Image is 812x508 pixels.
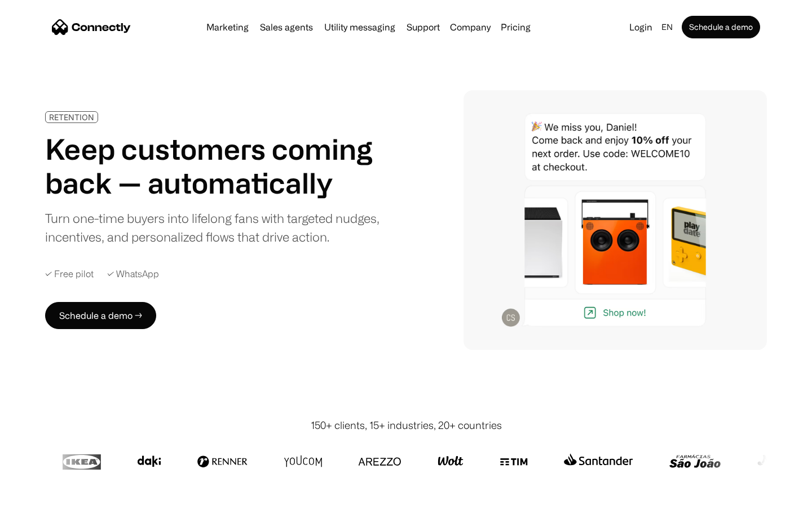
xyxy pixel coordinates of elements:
[450,19,491,35] div: Company
[402,23,444,32] a: Support
[202,23,253,32] a: Marketing
[255,23,317,32] a: Sales agents
[320,23,400,32] a: Utility messaging
[11,487,68,504] aside: Language selected: English
[657,19,679,35] div: en
[49,113,94,121] div: RETENTION
[45,302,156,329] a: Schedule a demo →
[45,132,388,200] h1: Keep customers coming back — automatically
[52,19,131,36] a: home
[447,19,494,35] div: Company
[661,19,673,35] div: en
[45,209,388,246] div: Turn one-time buyers into lifelong fans with targeted nudges, incentives, and personalized flows ...
[23,488,68,504] ul: Language list
[45,269,94,279] div: ✓ Free pilot
[625,19,657,35] a: Login
[682,16,760,38] a: Schedule a demo
[496,23,535,32] a: Pricing
[107,269,159,279] div: ✓ WhatsApp
[311,418,502,433] div: 150+ clients, 15+ industries, 20+ countries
